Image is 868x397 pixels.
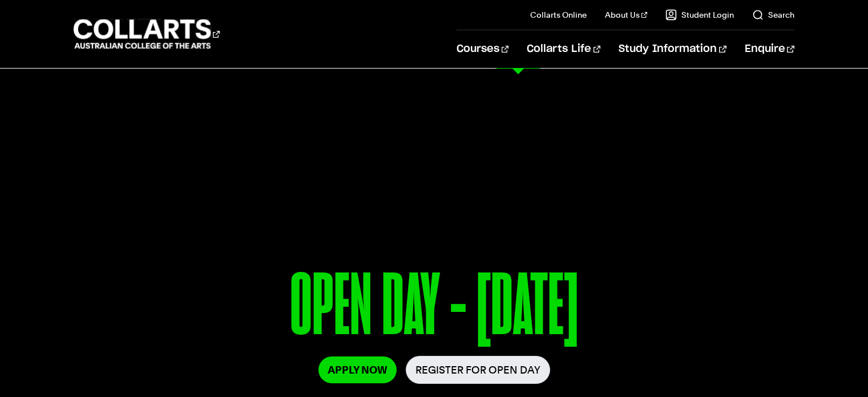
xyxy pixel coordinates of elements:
a: Enquire [745,30,794,68]
a: Study Information [619,30,726,68]
a: Apply Now [318,356,397,383]
a: Collarts Online [530,9,587,21]
a: Student Login [665,9,734,21]
p: OPEN DAY - [DATE] [97,262,771,356]
a: Collarts Life [527,30,600,68]
div: Go to homepage [74,18,220,50]
a: Register for Open Day [406,356,550,384]
a: About Us [605,9,647,21]
a: Search [752,9,794,21]
a: Courses [457,30,508,68]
